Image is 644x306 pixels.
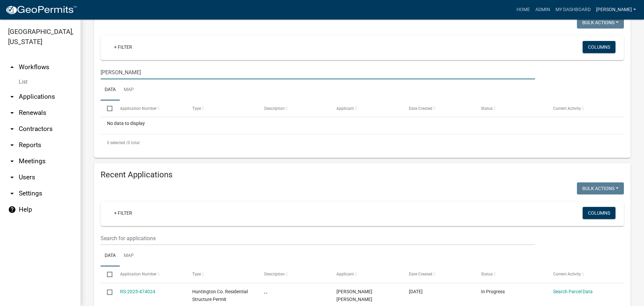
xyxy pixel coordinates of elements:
input: Search for applications [101,65,535,79]
a: [PERSON_NAME] [593,3,639,16]
input: Search for applications [101,231,535,245]
button: Bulk Actions [577,182,624,194]
i: arrow_drop_down [8,125,16,133]
datatable-header-cell: Current Activity [547,266,619,282]
span: Status [481,272,493,276]
a: RS-2025-474024 [120,289,155,294]
span: Current Activity [553,272,581,276]
a: Home [514,3,533,16]
a: + Filter [109,41,138,53]
datatable-header-cell: Date Created [402,266,474,282]
i: help [8,206,16,214]
span: Date Created [409,106,432,111]
datatable-header-cell: Applicant [330,100,402,117]
a: Data [101,79,120,101]
a: + Filter [109,207,138,219]
i: arrow_drop_down [8,109,16,117]
datatable-header-cell: Current Activity [547,100,619,117]
span: Application Number [120,106,157,111]
a: Admin [533,3,553,16]
datatable-header-cell: Application Number [113,266,185,282]
span: , , [264,289,267,294]
span: Type [192,272,201,276]
datatable-header-cell: Select [101,100,113,117]
a: Data [101,245,120,267]
datatable-header-cell: Status [475,266,547,282]
datatable-header-cell: Type [186,100,258,117]
button: Columns [583,41,615,53]
span: Description [264,272,285,276]
datatable-header-cell: Status [475,100,547,117]
span: Status [481,106,493,111]
datatable-header-cell: Date Created [402,100,474,117]
span: Huntington Co. Residential Structure Permit [192,289,248,302]
span: Description [264,106,285,111]
i: arrow_drop_down [8,141,16,149]
h4: Recent Applications [101,170,624,180]
i: arrow_drop_down [8,93,16,101]
span: 0 selected / [107,140,128,145]
i: arrow_drop_up [8,63,16,71]
span: Davis Allen Kaylor [336,289,372,302]
datatable-header-cell: Description [258,266,330,282]
a: Search Parcel Data [553,289,593,294]
i: arrow_drop_down [8,189,16,198]
span: Applicant [336,106,354,111]
a: Map [120,245,138,267]
span: Date Created [409,272,432,276]
div: No data to display [101,117,624,134]
datatable-header-cell: Select [101,266,113,282]
button: Columns [583,207,615,219]
span: Current Activity [553,106,581,111]
i: arrow_drop_down [8,173,16,181]
span: Application Number [120,272,157,276]
button: Bulk Actions [577,16,624,29]
i: arrow_drop_down [8,157,16,165]
div: 0 total [101,134,624,151]
datatable-header-cell: Type [186,266,258,282]
datatable-header-cell: Description [258,100,330,117]
span: Applicant [336,272,354,276]
span: In Progress [481,289,505,294]
datatable-header-cell: Application Number [113,100,185,117]
span: Type [192,106,201,111]
span: 09/05/2025 [409,289,423,294]
a: Map [120,79,138,101]
datatable-header-cell: Applicant [330,266,402,282]
a: My Dashboard [553,3,593,16]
